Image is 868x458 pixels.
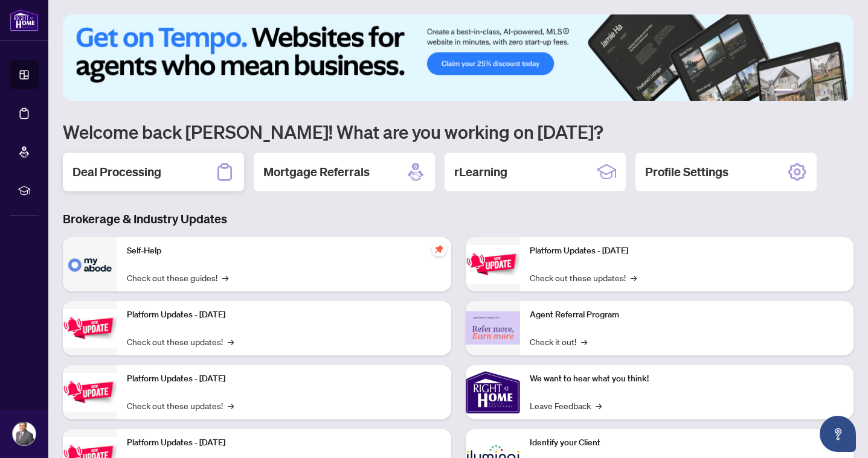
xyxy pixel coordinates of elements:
[127,308,442,322] p: Platform Updates - [DATE]
[837,89,841,94] button: 6
[127,335,234,348] a: Check out these updates!→
[127,271,228,284] a: Check out these guides!→
[530,436,844,450] p: Identify your Client
[530,244,844,258] p: Platform Updates - [DATE]
[63,373,117,411] img: Platform Updates - July 21, 2025
[72,164,161,180] h2: Deal Processing
[127,372,442,386] p: Platform Updates - [DATE]
[466,365,520,419] img: We want to hear what you think!
[222,271,228,284] span: →
[466,245,520,283] img: Platform Updates - June 23, 2025
[127,436,442,450] p: Platform Updates - [DATE]
[774,89,793,94] button: 1
[798,89,803,94] button: 2
[63,14,854,101] img: Slide 0
[63,211,854,227] h3: Brokerage & Industry Updates
[466,311,520,345] img: Agent Referral Program
[596,399,602,412] span: →
[530,399,602,412] a: Leave Feedback→
[432,242,446,256] span: pushpin
[530,308,844,322] p: Agent Referral Program
[820,416,856,452] button: Open asap
[645,164,728,180] h2: Profile Settings
[13,422,36,445] img: Profile Icon
[581,335,587,348] span: →
[63,120,854,143] h1: Welcome back [PERSON_NAME]! What are you working on [DATE]?
[530,271,637,284] a: Check out these updates!→
[228,399,234,412] span: →
[808,89,812,94] button: 3
[454,164,507,180] h2: rLearning
[530,372,844,386] p: We want to hear what you think!
[127,244,442,258] p: Self-Help
[817,89,822,94] button: 4
[827,89,832,94] button: 5
[127,399,234,412] a: Check out these updates!→
[263,164,370,180] h2: Mortgage Referrals
[63,237,117,291] img: Self-Help
[10,9,39,31] img: logo
[63,309,117,347] img: Platform Updates - September 16, 2025
[228,335,234,348] span: →
[530,335,587,348] a: Check it out!→
[631,271,637,284] span: →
